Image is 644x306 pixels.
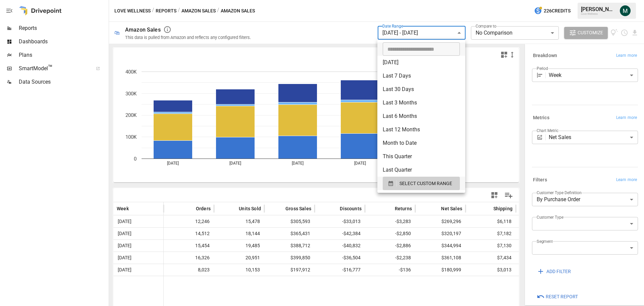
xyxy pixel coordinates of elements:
button: SELECT CUSTOM RANGE [383,177,460,190]
li: Last 6 Months [377,110,465,123]
li: Last 12 Months [377,123,465,136]
li: Last 7 Days [377,69,465,83]
li: Last 30 Days [377,83,465,96]
li: [DATE] [377,56,465,69]
li: This Quarter [377,150,465,163]
li: Month to Date [377,136,465,150]
span: SELECT CUSTOM RANGE [399,179,452,188]
li: Last 3 Months [377,96,465,110]
li: Last Quarter [377,163,465,177]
